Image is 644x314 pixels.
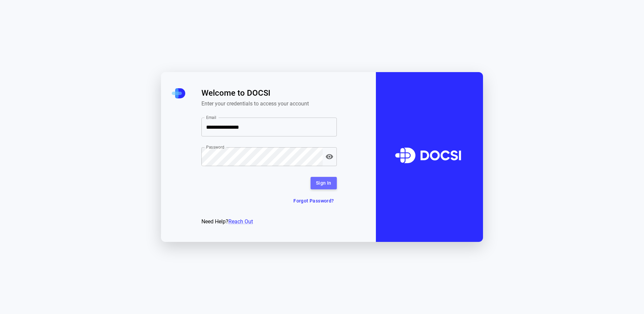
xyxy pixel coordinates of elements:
img: DOCSI Logo [389,131,470,183]
a: Reach Out [228,218,253,225]
img: DOCSI Mini Logo [172,88,185,98]
span: Enter your credentials to access your account [201,100,337,107]
label: Password [206,144,224,150]
div: Need Help? [201,218,337,226]
button: Sign In [311,177,337,189]
label: Email [206,115,217,120]
span: Welcome to DOCSI [201,88,337,98]
button: Forgot Password? [291,195,336,207]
